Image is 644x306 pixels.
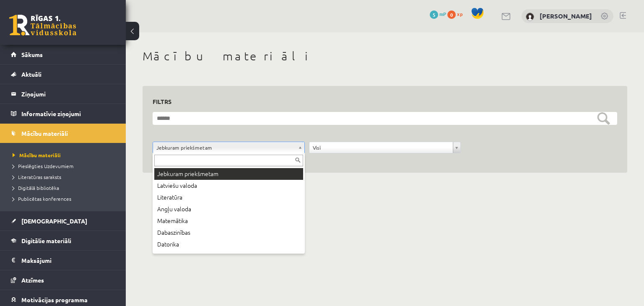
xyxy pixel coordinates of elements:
[154,239,303,250] div: Datorika
[154,215,303,227] div: Matemātika
[154,180,303,192] div: Latviešu valoda
[154,192,303,203] div: Literatūra
[154,250,303,262] div: Sports un veselība
[154,168,303,180] div: Jebkuram priekšmetam
[154,203,303,215] div: Angļu valoda
[154,227,303,239] div: Dabaszinības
